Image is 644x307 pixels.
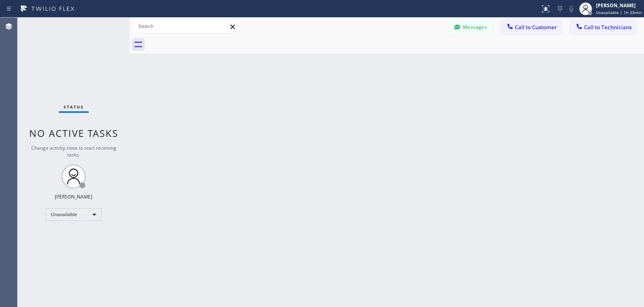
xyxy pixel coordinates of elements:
span: No active tasks [29,126,118,140]
span: Change activity state to start receiving tasks. [31,144,116,158]
span: Call to Customer [515,24,557,31]
span: Call to Technicians [584,24,632,31]
div: [PERSON_NAME] [55,193,92,200]
button: Mute [566,3,577,14]
button: Messages [449,20,493,35]
div: Unavailable [46,208,102,221]
input: Search [132,20,239,33]
button: Call to Technicians [570,20,636,35]
div: [PERSON_NAME] [596,2,642,9]
span: Unavailable | 1h 33min [596,10,642,15]
span: Status [64,104,84,110]
button: Call to Customer [501,20,562,35]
